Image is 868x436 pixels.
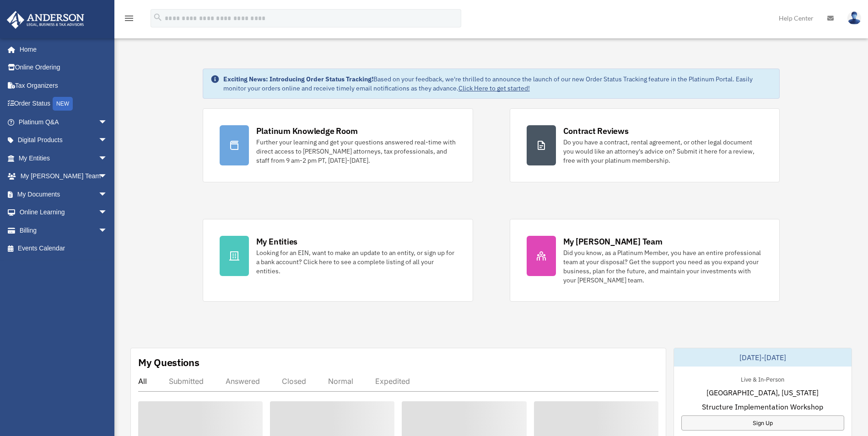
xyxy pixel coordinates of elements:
[510,108,780,182] a: Contract Reviews Do you have a contract, rental agreement, or other legal document you would like...
[256,138,456,165] div: Further your learning and get your questions answered real-time with direct access to [PERSON_NAM...
[98,149,117,168] span: arrow_drop_down
[153,12,163,22] i: search
[733,374,792,383] div: Live & In-Person
[138,377,147,386] div: All
[847,11,861,25] img: User Pic
[98,131,117,150] span: arrow_drop_down
[226,377,260,386] div: Answered
[169,377,204,386] div: Submitted
[98,113,117,132] span: arrow_drop_down
[138,356,199,369] div: My Questions
[563,138,763,165] div: Do you have a contract, rental agreement, or other legal document you would like an attorney's ad...
[282,377,306,386] div: Closed
[53,97,73,111] div: NEW
[6,40,117,58] a: Home
[6,113,121,131] a: Platinum Q&Aarrow_drop_down
[6,131,121,149] a: Digital Productsarrow_drop_down
[510,219,780,302] a: My [PERSON_NAME] Team Did you know, as a Platinum Member, you have an entire professional team at...
[124,13,135,24] i: menu
[6,221,121,239] a: Billingarrow_drop_down
[6,185,121,203] a: My Documentsarrow_drop_down
[706,387,819,398] span: [GEOGRAPHIC_DATA], [US_STATE]
[98,221,117,240] span: arrow_drop_down
[4,11,87,29] img: Anderson Advisors Platinum Portal
[203,108,473,182] a: Platinum Knowledge Room Further your learning and get your questions answered real-time with dire...
[563,236,663,247] div: My [PERSON_NAME] Team
[98,203,117,222] span: arrow_drop_down
[6,203,121,222] a: Online Learningarrow_drop_down
[563,248,763,285] div: Did you know, as a Platinum Member, you have an entire professional team at your disposal? Get th...
[6,95,121,113] a: Order StatusNEW
[458,84,530,92] a: Click Here to get started!
[256,248,456,276] div: Looking for an EIN, want to make an update to an entity, or sign up for a bank account? Click her...
[98,167,117,186] span: arrow_drop_down
[681,415,844,431] a: Sign Up
[375,377,410,386] div: Expedited
[6,239,121,258] a: Events Calendar
[98,185,117,204] span: arrow_drop_down
[6,149,121,167] a: My Entitiesarrow_drop_down
[328,377,353,386] div: Normal
[256,125,358,137] div: Platinum Knowledge Room
[6,76,121,95] a: Tax Organizers
[223,74,772,93] div: Based on your feedback, we're thrilled to announce the launch of our new Order Status Tracking fe...
[6,167,121,186] a: My [PERSON_NAME] Teamarrow_drop_down
[203,219,473,302] a: My Entities Looking for an EIN, want to make an update to an entity, or sign up for a bank accoun...
[256,236,297,247] div: My Entities
[6,58,121,77] a: Online Ordering
[702,401,823,412] span: Structure Implementation Workshop
[563,125,629,137] div: Contract Reviews
[223,75,373,83] strong: Exciting News: Introducing Order Status Tracking!
[124,16,135,24] a: menu
[674,348,852,367] div: [DATE]-[DATE]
